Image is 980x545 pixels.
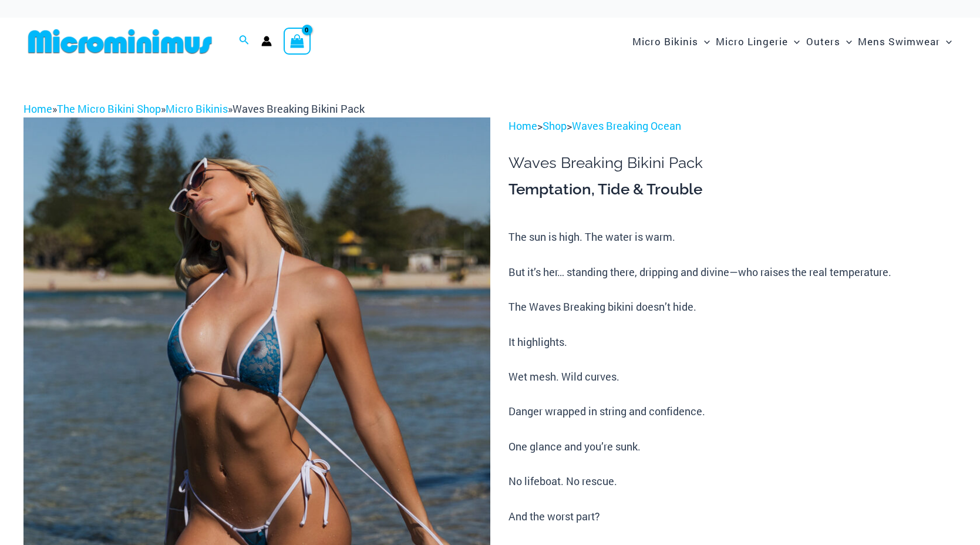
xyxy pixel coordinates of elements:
a: Micro Bikinis [166,102,228,116]
a: Search icon link [239,33,250,49]
a: Shop [543,119,567,133]
h1: Waves Breaking Bikini Pack [508,154,957,172]
a: View Shopping Cart, empty [284,28,311,55]
a: Micro BikinisMenu ToggleMenu Toggle [629,23,713,59]
h3: Temptation, Tide & Trouble [508,180,957,200]
a: Home [508,119,537,133]
span: Micro Lingerie [716,26,788,56]
span: Micro Bikinis [632,26,698,56]
a: Micro LingerieMenu ToggleMenu Toggle [713,23,803,59]
span: Menu Toggle [840,26,852,56]
a: The Micro Bikini Shop [57,102,161,116]
a: Home [23,102,52,116]
span: Menu Toggle [788,26,800,56]
span: Waves Breaking Bikini Pack [233,102,365,116]
a: OutersMenu ToggleMenu Toggle [803,23,855,59]
nav: Site Navigation [628,22,957,61]
p: > > [508,117,957,135]
span: Mens Swimwear [858,26,940,56]
a: Waves Breaking Ocean [572,119,681,133]
span: Outers [806,26,840,56]
span: » » » [23,102,365,116]
span: Menu Toggle [940,26,952,56]
img: MM SHOP LOGO FLAT [23,28,217,55]
span: Menu Toggle [698,26,710,56]
a: Account icon link [261,36,272,46]
a: Mens SwimwearMenu ToggleMenu Toggle [855,23,955,59]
